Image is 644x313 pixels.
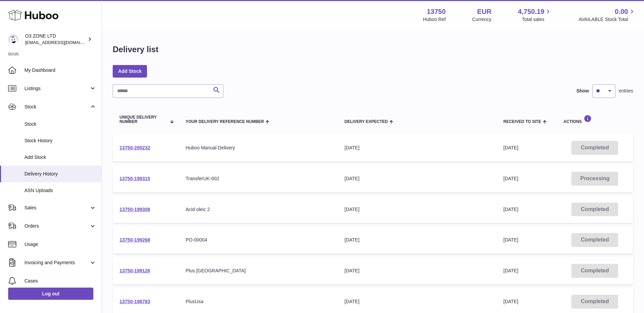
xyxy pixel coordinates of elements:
a: 13750-200232 [119,145,150,150]
a: Add Stock [113,65,147,77]
a: 13750-199315 [119,176,150,181]
span: Listings [24,85,89,92]
div: O3 ZONE LTD [25,33,86,46]
span: Stock [24,121,96,127]
div: [DATE] [345,237,490,243]
div: Acid oleic 2 [186,206,331,213]
a: 13750-199268 [119,237,150,243]
span: Delivery Expected [345,120,388,124]
h1: Delivery list [113,44,159,55]
span: AVAILABLE Stock Total [578,16,636,23]
span: [DATE] [503,207,518,212]
div: [DATE] [345,175,490,182]
a: 4,750.19 Total sales [518,7,552,23]
a: 13750-198783 [119,299,150,304]
div: PlusUsa [186,298,331,305]
span: [DATE] [503,268,518,273]
div: [DATE] [345,206,490,213]
a: Log out [8,288,93,300]
a: 0.00 AVAILABLE Stock Total [578,7,636,23]
strong: 13750 [427,7,446,16]
span: Delivery History [24,171,96,177]
span: Cases [24,278,96,284]
div: Huboo Manual Delivery [186,145,331,151]
span: 4,750.19 [518,7,545,16]
span: [EMAIL_ADDRESS][DOMAIN_NAME] [25,40,100,45]
span: Total sales [522,16,552,23]
span: Your Delivery Reference Number [186,120,264,124]
a: 13750-199126 [119,268,150,273]
strong: EUR [477,7,491,16]
span: Unique Delivery Number [119,115,166,124]
span: Stock [24,104,89,110]
div: Actions [564,115,626,124]
a: 13750-199308 [119,207,150,212]
div: Plus [GEOGRAPHIC_DATA] [186,268,331,274]
div: [DATE] [345,298,490,305]
div: [DATE] [345,145,490,151]
img: hello@o3zoneltd.co.uk [8,34,18,44]
span: entries [619,88,633,94]
div: Currency [472,16,492,23]
span: ASN Uploads [24,187,96,194]
span: Stock History [24,138,96,144]
span: [DATE] [503,299,518,304]
span: Add Stock [24,154,96,161]
span: Orders [24,223,89,229]
div: Huboo Ref [423,16,446,23]
span: Invoicing and Payments [24,259,89,266]
span: Usage [24,241,96,248]
span: Sales [24,205,89,211]
span: Received to Site [503,120,541,124]
span: [DATE] [503,176,518,181]
span: My Dashboard [24,67,96,74]
div: [DATE] [345,268,490,274]
label: Show [576,88,589,94]
span: [DATE] [503,237,518,243]
span: 0.00 [615,7,628,16]
div: PO-00004 [186,237,331,243]
div: TransferUK-002 [186,175,331,182]
span: [DATE] [503,145,518,150]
